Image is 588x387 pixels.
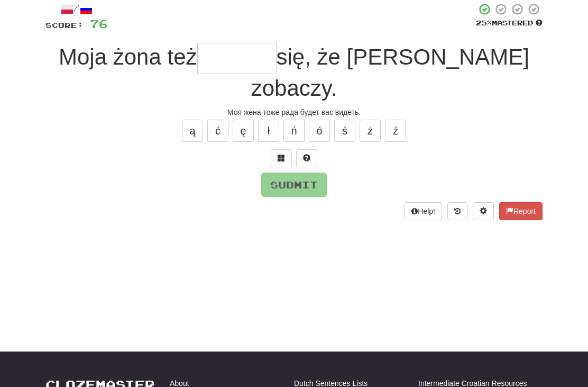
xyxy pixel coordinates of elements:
[207,120,228,142] button: ć
[271,149,292,167] button: Switch sentence to multiple choice alt+p
[499,202,543,220] button: Report
[45,21,84,30] span: Score:
[405,202,442,220] button: Help!
[261,173,327,197] button: Submit
[360,120,381,142] button: ż
[45,3,108,16] div: /
[385,120,406,142] button: ź
[45,107,543,118] div: Моя жена тоже рада будет вас видеть.
[283,120,305,142] button: ń
[476,19,492,27] span: 25 %
[251,44,529,101] span: się, że [PERSON_NAME] zobaczy.
[182,120,203,142] button: ą
[258,120,279,142] button: ł
[233,120,254,142] button: ę
[90,17,108,30] span: 76
[476,19,543,28] div: Mastered
[447,202,467,220] button: Round history (alt+y)
[309,120,330,142] button: ó
[59,44,197,69] span: Moja żona też
[296,149,317,167] button: Single letter hint - you only get 1 per sentence and score half the points! alt+h
[334,120,355,142] button: ś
